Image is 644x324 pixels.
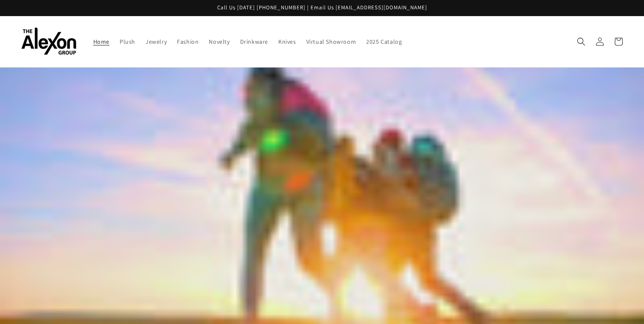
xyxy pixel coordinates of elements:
[240,38,268,45] span: Drinkware
[235,33,273,51] a: Drinkware
[93,38,109,45] span: Home
[177,38,199,45] span: Fashion
[278,38,296,45] span: Knives
[88,33,115,51] a: Home
[209,38,230,45] span: Novelty
[204,33,235,51] a: Novelty
[120,38,135,45] span: Plush
[572,32,591,51] summary: Search
[306,38,356,45] span: Virtual Showroom
[115,33,140,51] a: Plush
[146,38,167,45] span: Jewelry
[140,33,172,51] a: Jewelry
[301,33,361,51] a: Virtual Showroom
[21,28,76,55] img: The Alexon Group
[273,33,301,51] a: Knives
[366,38,402,45] span: 2025 Catalog
[172,33,204,51] a: Fashion
[361,33,407,51] a: 2025 Catalog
